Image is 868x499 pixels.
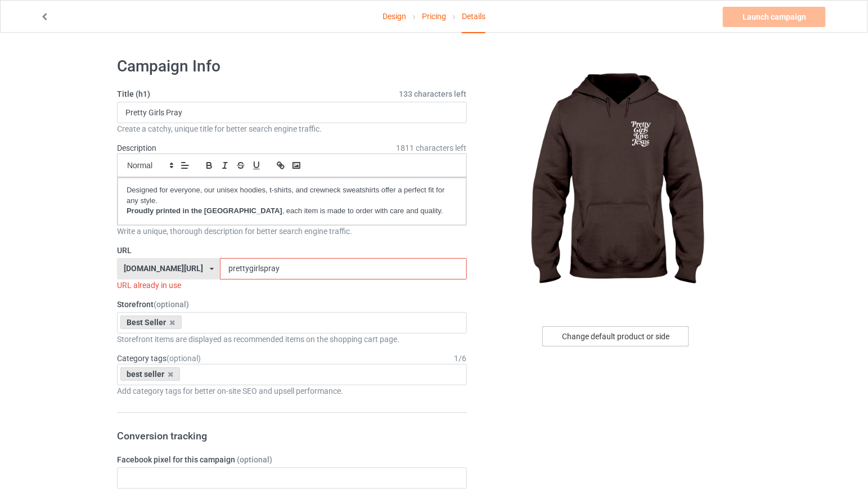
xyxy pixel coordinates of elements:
span: (optional) [237,455,272,464]
label: Storefront [117,299,467,310]
h3: Conversion tracking [117,429,467,442]
label: Facebook pixel for this campaign [117,454,467,465]
h1: Campaign Info [117,56,467,77]
div: Write a unique, thorough description for better search engine traffic. [117,226,467,237]
a: Pricing [422,1,446,32]
div: [DOMAIN_NAME][URL] [124,264,203,272]
label: Title (h1) [117,88,467,100]
p: Designed for everyone, our unisex hoodies, t-shirts, and crewneck sweatshirts offer a perfect fit... [127,185,457,206]
span: 133 characters left [399,88,467,100]
div: 1 / 6 [455,353,467,364]
div: Details [462,1,485,33]
label: URL [117,245,467,256]
span: (optional) [167,354,201,363]
p: , each item is made to order with care and quality. [127,206,457,217]
label: Category tags [117,353,201,364]
div: URL already in use [117,280,467,291]
div: best seller [120,367,180,381]
div: Best Seller [120,316,182,329]
span: 1811 characters left [397,142,467,154]
strong: Proudly printed in the [GEOGRAPHIC_DATA] [127,206,282,215]
a: Design [383,1,406,32]
div: Change default product or side [542,326,689,347]
div: Storefront items are displayed as recommended items on the shopping cart page. [117,334,467,345]
label: Description [117,143,156,152]
span: (optional) [154,300,189,309]
div: Add category tags for better on-site SEO and upsell performance. [117,385,467,397]
div: Create a catchy, unique title for better search engine traffic. [117,123,467,134]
